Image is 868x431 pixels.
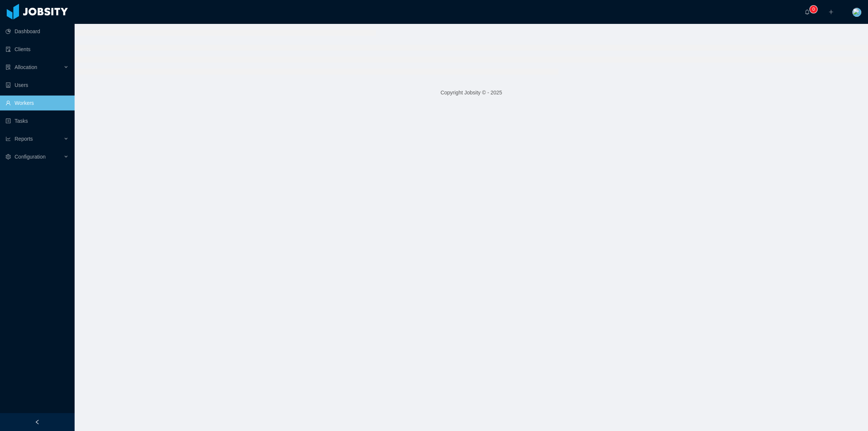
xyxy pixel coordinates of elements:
[852,8,861,17] img: 1d261170-802c-11eb-b758-29106f463357_6063414d2c854.png
[15,154,46,160] span: Configuration
[6,113,69,128] a: icon: profileTasks
[15,136,33,142] span: Reports
[6,42,69,57] a: icon: auditClients
[6,154,11,159] i: icon: setting
[15,64,37,70] span: Allocation
[6,24,69,39] a: icon: pie-chartDashboard
[6,96,69,110] a: icon: userWorkers
[6,78,69,93] a: icon: robotUsers
[6,136,11,141] i: icon: line-chart
[810,6,817,13] sup: 0
[75,80,868,106] footer: Copyright Jobsity © - 2025
[6,65,11,70] i: icon: solution
[828,9,834,15] i: icon: plus
[805,9,810,15] i: icon: bell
